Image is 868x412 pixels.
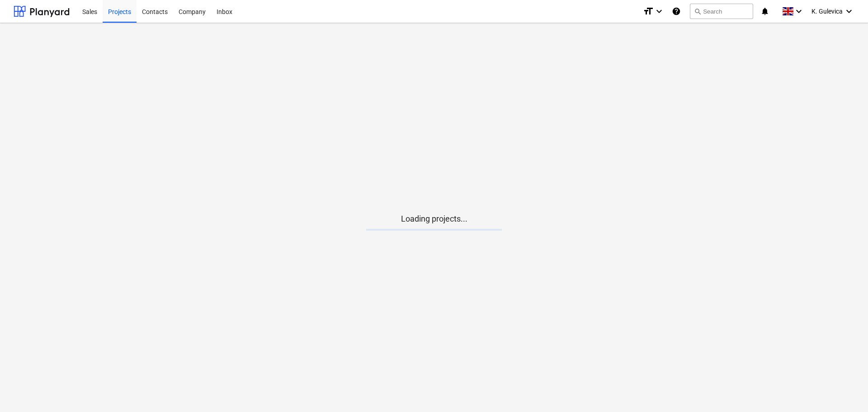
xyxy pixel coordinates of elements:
[844,6,854,17] i: keyboard_arrow_down
[793,6,804,17] i: keyboard_arrow_down
[643,6,654,17] i: format_size
[654,6,665,17] i: keyboard_arrow_down
[760,6,769,17] i: notifications
[811,8,843,15] span: K. Gulevica
[694,8,701,15] span: search
[672,6,681,17] i: Knowledge base
[690,4,753,19] button: Search
[366,213,502,224] p: Loading projects...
